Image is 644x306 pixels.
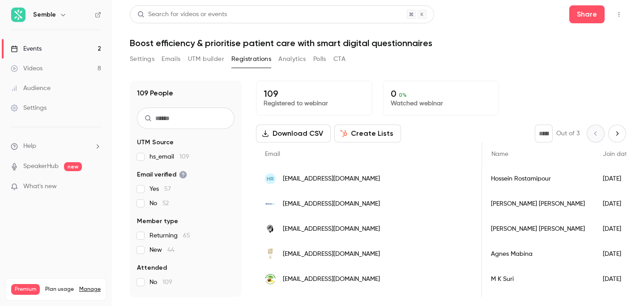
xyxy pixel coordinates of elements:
[183,233,190,239] span: 65
[162,200,169,207] span: 52
[137,88,173,99] h1: 109 People
[399,92,407,98] span: 0 %
[11,103,47,112] div: Settings
[264,99,365,108] p: Registered to webinar
[608,125,626,142] button: Next page
[130,38,626,48] h1: Boost efficiency & prioritise patient care with smart digital questionnaires
[283,224,380,234] span: [EMAIL_ADDRESS][DOMAIN_NAME]
[333,52,345,66] button: CTA
[278,52,306,66] button: Analytics
[391,99,492,108] p: Watched webinar
[23,142,36,151] span: Help
[188,52,224,66] button: UTM builder
[90,183,101,191] iframe: Noticeable Trigger
[162,279,172,285] span: 109
[391,88,492,99] p: 0
[45,286,74,293] span: Plan usage
[283,275,380,284] span: [EMAIL_ADDRESS][DOMAIN_NAME]
[149,231,190,240] span: Returning
[482,241,594,267] div: Agnes Mabina
[11,284,40,295] span: Premium
[334,125,401,142] button: Create Lists
[265,198,276,209] img: doctors.org.uk
[265,274,276,284] img: worldtravelclinic.co.uk
[149,152,189,161] span: hs_email
[149,278,172,287] span: No
[283,174,380,184] span: [EMAIL_ADDRESS][DOMAIN_NAME]
[482,191,594,216] div: [PERSON_NAME] [PERSON_NAME]
[137,217,178,226] span: Member type
[11,84,51,93] div: Audience
[603,151,631,157] span: Join date
[313,52,326,66] button: Polls
[23,162,59,171] a: SpeakerHub
[167,247,175,253] span: 44
[265,249,276,259] img: lhtac.com
[130,52,154,66] button: Settings
[64,162,82,171] span: new
[482,216,594,241] div: [PERSON_NAME] [PERSON_NAME]
[283,250,380,259] span: [EMAIL_ADDRESS][DOMAIN_NAME]
[267,175,274,183] span: HR
[256,125,331,142] button: Download CSV
[11,8,26,22] img: Semble
[264,88,365,99] p: 109
[137,263,167,272] span: Attended
[162,52,180,66] button: Emails
[149,246,175,254] span: New
[594,191,640,216] div: [DATE]
[491,151,508,157] span: Name
[594,241,640,267] div: [DATE]
[283,199,380,209] span: [EMAIL_ADDRESS][DOMAIN_NAME]
[11,44,42,53] div: Events
[594,216,640,241] div: [DATE]
[556,129,580,138] p: Out of 3
[569,5,605,23] button: Share
[137,170,187,179] span: Email verified
[482,267,594,292] div: M K Suri
[594,166,640,191] div: [DATE]
[23,182,57,191] span: What's new
[149,199,169,208] span: No
[231,52,271,66] button: Registrations
[11,64,43,73] div: Videos
[137,296,154,305] span: Views
[11,142,101,151] li: help-dropdown-opener
[265,151,280,157] span: Email
[137,10,227,19] div: Search for videos or events
[594,267,640,292] div: [DATE]
[79,286,101,293] a: Manage
[482,166,594,191] div: Hossein Rostamipour
[179,154,189,160] span: 109
[265,224,276,234] img: rtnmedical.com
[33,10,56,19] h6: Semble
[149,185,171,194] span: Yes
[164,186,171,192] span: 57
[137,138,174,147] span: UTM Source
